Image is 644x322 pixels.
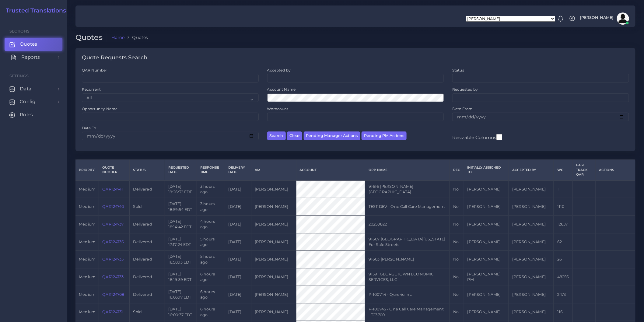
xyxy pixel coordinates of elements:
[554,286,572,303] td: 2473
[365,215,450,233] td: 20250822
[82,68,107,73] label: QAR Number
[554,233,572,251] td: 62
[225,251,251,268] td: [DATE]
[554,180,572,198] td: 1
[365,251,450,268] td: 91603 [PERSON_NAME]
[464,268,509,286] td: [PERSON_NAME] PM
[165,268,197,286] td: [DATE] 16:19:39 EDT
[296,160,365,180] th: Account
[82,106,117,111] label: Opportunity Name
[251,268,296,286] td: [PERSON_NAME]
[5,51,62,64] a: Reports
[130,286,165,303] td: Delivered
[464,251,509,268] td: [PERSON_NAME]
[509,198,554,216] td: [PERSON_NAME]
[130,160,165,180] th: Status
[509,303,554,321] td: [PERSON_NAME]
[20,86,31,92] span: Data
[267,68,291,73] label: Accepted by
[509,251,554,268] td: [PERSON_NAME]
[287,131,302,140] button: Clear
[573,160,596,180] th: Fast Track QAR
[452,68,464,73] label: Status
[102,275,124,279] a: QAR124733
[251,251,296,268] td: [PERSON_NAME]
[554,198,572,216] td: 1110
[225,198,251,216] td: [DATE]
[165,160,197,180] th: Requested Date
[130,251,165,268] td: Delivered
[130,215,165,233] td: Delivered
[197,251,225,268] td: 5 hours ago
[197,160,225,180] th: Response Time
[20,98,36,105] span: Config
[225,303,251,321] td: [DATE]
[165,215,197,233] td: [DATE] 18:14:42 EDT
[75,160,99,180] th: Priority
[225,180,251,198] td: [DATE]
[304,131,360,140] button: Pending Manager Actions
[225,160,251,180] th: Delivery Date
[130,180,165,198] td: Delivered
[452,133,502,141] label: Resizable Columns
[450,286,464,303] td: No
[251,303,296,321] td: [PERSON_NAME]
[450,215,464,233] td: No
[365,198,450,216] td: TEST DEV - One Call Care Management
[197,233,225,251] td: 5 hours ago
[79,292,95,297] span: medium
[102,222,124,226] a: QAR124737
[452,106,473,111] label: Date From
[450,180,464,198] td: No
[197,286,225,303] td: 6 hours ago
[102,292,124,297] a: QAR124708
[225,233,251,251] td: [DATE]
[21,54,40,61] span: Reports
[82,87,101,92] label: Recurrent
[102,240,124,244] a: QAR124736
[362,131,407,140] button: Pending PM Actions
[79,240,95,244] span: medium
[464,286,509,303] td: [PERSON_NAME]
[165,303,197,321] td: [DATE] 16:00:37 EDT
[197,180,225,198] td: 3 hours ago
[450,268,464,286] td: No
[251,215,296,233] td: [PERSON_NAME]
[165,233,197,251] td: [DATE] 17:17:24 EDT
[79,275,95,279] span: medium
[102,204,124,209] a: QAR124740
[251,160,296,180] th: AM
[577,12,631,25] a: [PERSON_NAME]avatar
[102,257,124,261] a: QAR124735
[596,160,635,180] th: Actions
[251,180,296,198] td: [PERSON_NAME]
[509,233,554,251] td: [PERSON_NAME]
[617,12,629,25] img: avatar
[464,180,509,198] td: [PERSON_NAME]
[5,108,62,121] a: Roles
[509,268,554,286] td: [PERSON_NAME]
[225,268,251,286] td: [DATE]
[165,286,197,303] td: [DATE] 16:03:17 EDT
[2,7,66,14] h2: Trusted Translations
[496,133,502,141] input: Resizable Columns
[464,215,509,233] td: [PERSON_NAME]
[75,33,107,42] h2: Quotes
[102,187,123,191] a: QAR124741
[450,233,464,251] td: No
[111,34,125,40] a: Home
[165,251,197,268] td: [DATE] 16:58:13 EDT
[251,286,296,303] td: [PERSON_NAME]
[130,198,165,216] td: Sold
[197,303,225,321] td: 6 hours ago
[225,215,251,233] td: [DATE]
[267,131,286,140] button: Search
[509,286,554,303] td: [PERSON_NAME]
[197,268,225,286] td: 6 hours ago
[464,160,509,180] th: Initially Assigned to
[554,303,572,321] td: 116
[450,303,464,321] td: No
[580,16,614,20] span: [PERSON_NAME]
[5,82,62,95] a: Data
[554,160,572,180] th: WC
